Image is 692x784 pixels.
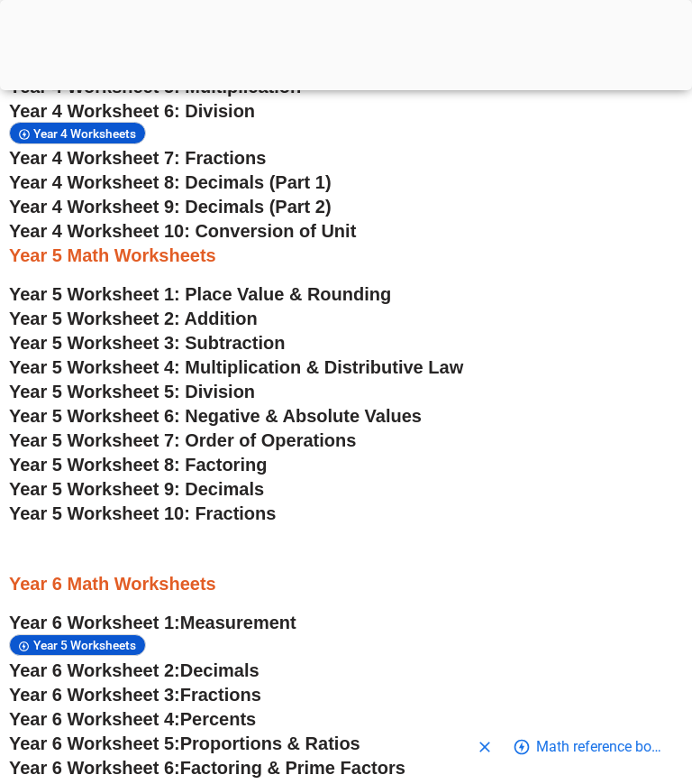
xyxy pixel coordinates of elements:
[9,197,332,217] a: Year 4 Worksheet 9: Decimals (Part 2)
[180,733,360,753] span: Proportions & Ratios
[9,709,256,729] a: Year 6 Worksheet 4:Percents
[180,660,259,680] span: Decimals
[476,738,494,756] svg: Close shopping anchor
[33,126,141,141] span: Year 4 Worksheets
[180,685,261,705] span: Fractions
[9,613,296,632] a: Year 6 Worksheet 1:Measurement
[9,122,146,144] div: Year 4 Worksheets
[33,638,141,652] span: Year 5 Worksheets
[602,697,692,784] iframe: Chat Widget
[180,709,257,729] span: Percents
[9,101,255,121] a: Year 4 Worksheet 6: Division
[9,758,405,778] a: Year 6 Worksheet 6:Factoring & Prime Factors
[9,148,266,168] a: Year 4 Worksheet 7: Fractions
[9,733,360,753] a: Year 6 Worksheet 5:Proportions & Ratios
[9,382,255,401] a: Year 5 Worksheet 5: Division
[9,455,267,475] a: Year 5 Worksheet 8: Factoring
[9,733,180,753] span: Year 6 Worksheet 5:
[9,685,261,705] a: Year 6 Worksheet 3:Fractions
[9,685,180,705] span: Year 6 Worksheet 3:
[9,221,356,241] a: Year 4 Worksheet 10: Conversion of Unit
[9,660,259,680] a: Year 6 Worksheet 2:Decimals
[9,77,301,97] a: Year 4 Worksheet 5: Multiplication
[9,572,683,595] h3: Year 6 Math Worksheets
[536,727,667,763] span: Go to shopping options for Math reference books
[9,660,180,680] span: Year 6 Worksheet 2:
[9,172,332,192] a: Year 4 Worksheet 8: Decimals (Part 1)
[180,758,405,778] span: Factoring & Prime Factors
[9,244,683,267] h3: Year 5 Math Worksheets
[9,430,356,450] a: Year 5 Worksheet 7: Order of Operations
[9,613,180,632] span: Year 6 Worksheet 1:
[9,357,463,377] a: Year 5 Worksheet 4: Multiplication & Distributive Law
[9,709,180,729] span: Year 6 Worksheet 4:
[9,758,180,778] span: Year 6 Worksheet 6:
[9,333,285,353] a: Year 5 Worksheet 3: Subtraction
[9,406,422,426] a: Year 5 Worksheet 6: Negative & Absolute Values
[9,634,146,657] div: Year 5 Worksheets
[180,613,296,632] span: Measurement
[9,479,264,499] a: Year 5 Worksheet 9: Decimals
[9,284,391,304] a: Year 5 Worksheet 1: Place Value & Rounding
[9,309,258,328] a: Year 5 Worksheet 2: Addition
[9,503,276,523] a: Year 5 Worksheet 10: Fractions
